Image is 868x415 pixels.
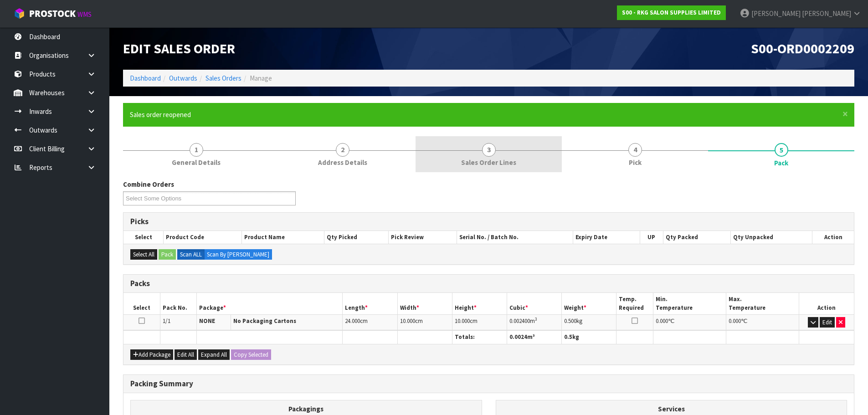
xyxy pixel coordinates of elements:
th: Qty Picked [324,231,389,244]
span: 0.002400 [509,317,530,325]
th: Cubic [507,293,562,314]
th: Expiry Date [573,231,640,244]
span: Pick [629,158,642,167]
a: S00 - RKG SALON SUPPLIES LIMITED [617,5,726,20]
th: m³ [507,331,562,344]
td: kg [562,314,616,330]
span: 24.000 [345,317,360,325]
span: × [842,108,848,120]
th: UP [640,231,663,244]
span: 0.000 [656,317,668,325]
th: Product Name [242,231,324,244]
sup: 3 [535,316,537,322]
img: cube-alt.png [14,8,25,19]
th: Length [343,293,397,314]
span: 3 [482,143,496,157]
h3: Packs [130,279,847,288]
th: Height [452,293,507,314]
span: 4 [628,143,642,157]
td: m [507,314,562,330]
h3: Packing Summary [130,379,847,388]
th: Temp. Required [616,293,653,314]
button: Edit All [175,349,197,360]
td: cm [343,314,397,330]
th: Select [123,293,160,314]
th: Product Code [164,231,242,244]
strong: NONE [199,317,215,325]
span: 0.0024 [509,333,527,341]
th: Select [123,231,164,244]
span: 1 [190,143,203,157]
span: 0.5 [564,333,572,341]
span: Edit Sales Order [123,40,235,57]
a: Outwards [169,74,197,82]
th: Action [812,231,854,244]
th: Pick Review [389,231,457,244]
td: ℃ [726,314,799,330]
button: Expand All [198,349,230,360]
th: Min. Temperature [653,293,726,314]
h3: Picks [130,217,847,226]
th: Max. Temperature [726,293,799,314]
label: Scan By [PERSON_NAME] [204,249,272,260]
span: 1/1 [163,317,170,325]
span: 10.000 [400,317,415,325]
th: Serial No. / Batch No. [457,231,573,244]
span: ProStock [29,8,76,20]
th: Weight [562,293,616,314]
label: Combine Orders [123,179,174,189]
span: Sales order reopened [130,110,191,119]
th: Action [799,293,854,314]
span: Sales Order Lines [461,158,516,167]
span: 5 [775,143,788,157]
th: Totals: [452,331,507,344]
span: 0.500 [564,317,576,325]
span: 2 [336,143,349,157]
strong: S00 - RKG SALON SUPPLIES LIMITED [622,9,721,16]
span: Address Details [318,158,367,167]
td: ℃ [653,314,726,330]
span: General Details [172,158,221,167]
th: Width [397,293,452,314]
td: cm [452,314,507,330]
th: Qty Unpacked [730,231,812,244]
th: kg [562,331,616,344]
th: Package [196,293,343,314]
button: Select All [130,249,157,260]
span: [PERSON_NAME] [802,9,851,18]
label: Scan ALL [177,249,205,260]
small: WMS [77,10,92,19]
button: Pack [159,249,176,260]
strong: No Packaging Cartons [233,317,296,325]
span: S00-ORD0002209 [751,40,854,57]
td: cm [397,314,452,330]
span: 0.000 [729,317,741,325]
a: Dashboard [130,74,161,82]
th: Qty Packed [663,231,730,244]
span: [PERSON_NAME] [751,9,801,18]
button: Add Package [130,349,173,360]
span: Manage [250,74,272,82]
a: Sales Orders [205,74,241,82]
button: Edit [820,317,835,328]
span: Pack [774,158,788,168]
th: Pack No. [160,293,196,314]
span: 10.000 [455,317,470,325]
button: Copy Selected [231,349,271,360]
span: Expand All [201,351,227,359]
